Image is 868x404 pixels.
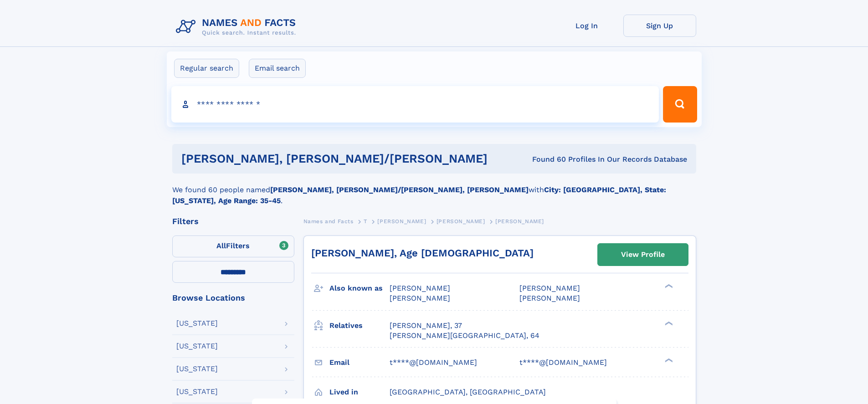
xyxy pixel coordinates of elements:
div: View Profile [621,244,665,265]
span: [PERSON_NAME] [519,294,580,302]
span: [PERSON_NAME] [390,294,450,302]
a: Sign Up [623,15,696,37]
span: [PERSON_NAME] [390,284,450,292]
a: [PERSON_NAME], Age [DEMOGRAPHIC_DATA] [311,247,534,259]
button: Search Button [663,86,697,123]
div: ❯ [663,357,673,363]
span: T [364,218,367,225]
label: Email search [249,59,306,78]
span: [PERSON_NAME] [519,284,580,292]
b: [PERSON_NAME], [PERSON_NAME]/[PERSON_NAME], [PERSON_NAME] [270,185,529,194]
div: Browse Locations [172,294,294,302]
img: Logo Names and Facts [172,15,303,39]
a: Log In [550,15,623,37]
a: View Profile [598,244,688,266]
a: [PERSON_NAME][GEOGRAPHIC_DATA], 64 [390,331,539,341]
b: City: [GEOGRAPHIC_DATA], State: [US_STATE], Age Range: 35-45 [172,185,666,205]
label: Filters [172,235,294,257]
div: Filters [172,217,294,225]
a: T [364,215,367,227]
h3: Relatives [329,318,390,333]
div: We found 60 people named with . [172,174,696,206]
div: [US_STATE] [176,343,218,350]
a: [PERSON_NAME] [437,215,485,227]
a: [PERSON_NAME], 37 [390,321,462,331]
div: ❯ [663,283,673,289]
div: [US_STATE] [176,320,218,327]
span: [PERSON_NAME] [377,218,426,225]
a: [PERSON_NAME] [377,215,426,227]
label: Regular search [174,59,239,78]
div: Found 60 Profiles In Our Records Database [510,154,687,164]
span: [PERSON_NAME] [437,218,485,225]
span: [PERSON_NAME] [495,218,544,225]
a: Names and Facts [303,215,354,227]
h3: Lived in [329,384,390,400]
span: All [216,241,226,250]
h3: Also known as [329,281,390,296]
div: [US_STATE] [176,365,218,373]
span: [GEOGRAPHIC_DATA], [GEOGRAPHIC_DATA] [390,388,546,396]
div: [US_STATE] [176,388,218,395]
h1: [PERSON_NAME], [PERSON_NAME]/[PERSON_NAME] [181,153,510,164]
h3: Email [329,355,390,370]
div: ❯ [663,320,673,326]
input: search input [171,86,659,123]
